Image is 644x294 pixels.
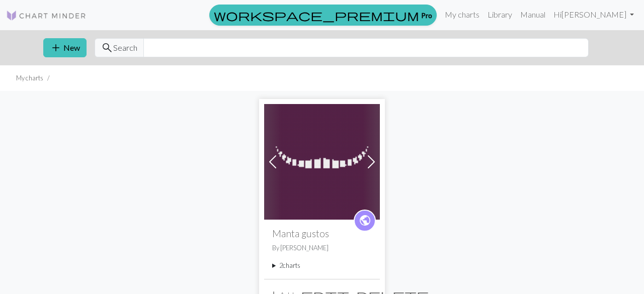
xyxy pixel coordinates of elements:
[16,73,43,83] li: My charts
[50,41,62,55] span: add
[113,42,137,54] span: Search
[214,8,419,22] span: workspace_premium
[484,5,516,25] a: Library
[359,213,371,228] span: public
[6,10,87,22] img: Logo
[272,243,372,253] p: By [PERSON_NAME]
[354,210,376,232] a: public
[101,41,113,55] span: search
[272,261,372,270] summary: 2charts
[272,228,372,239] h2: Manta gustos
[441,5,484,25] a: My charts
[549,5,638,25] a: Hi[PERSON_NAME]
[264,104,380,220] img: Alicia
[516,5,549,25] a: Manual
[264,156,380,165] a: Alicia
[359,211,371,231] i: public
[43,38,87,57] button: New
[209,5,437,26] a: Pro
